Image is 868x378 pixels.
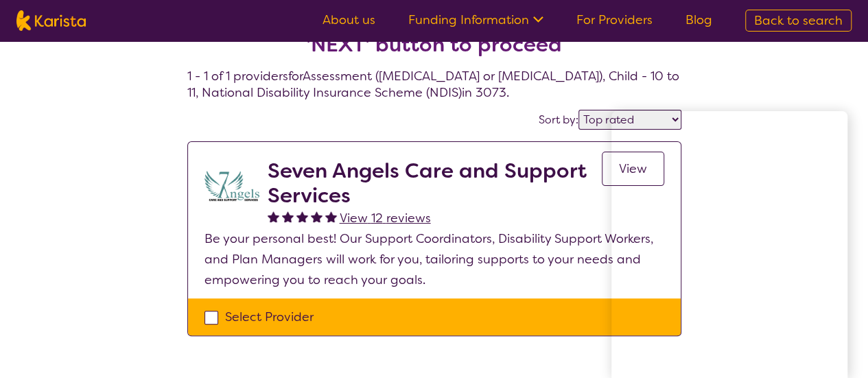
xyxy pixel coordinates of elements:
[408,12,543,28] a: Funding Information
[745,10,852,32] a: Back to search
[340,210,431,226] span: View 12 reviews
[268,158,602,208] h2: Seven Angels Care and Support Services
[204,228,664,290] p: Be your personal best! Our Support Coordinators, Disability Support Workers, and Plan Managers wi...
[340,208,431,228] a: View 12 reviews
[602,152,664,186] a: View
[296,211,308,222] img: fullstar
[685,12,712,28] a: Blog
[539,113,578,127] label: Sort by:
[754,12,843,29] span: Back to search
[311,211,322,222] img: fullstar
[204,8,665,57] h2: Select one or more providers and click the 'NEXT' button to proceed
[16,10,86,31] img: Karista logo
[611,111,847,378] iframe: Chat Window
[325,211,337,222] img: fullstar
[282,211,294,222] img: fullstar
[204,158,259,213] img: lugdbhoacugpbhbgex1l.png
[322,12,375,28] a: About us
[268,211,279,222] img: fullstar
[576,12,653,28] a: For Providers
